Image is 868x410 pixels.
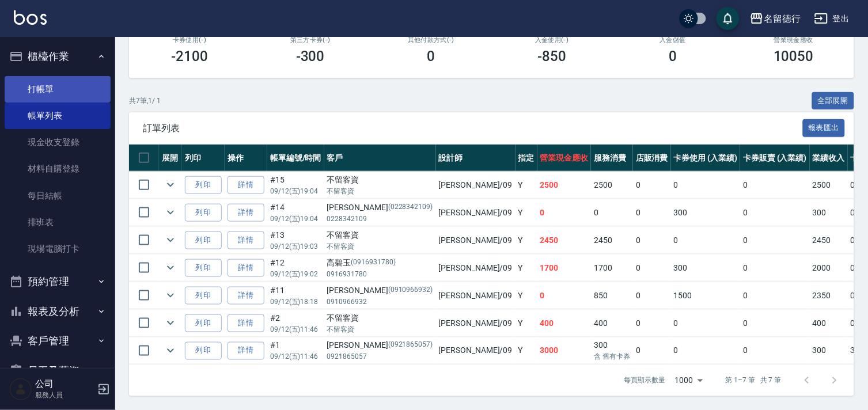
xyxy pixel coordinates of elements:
[740,310,810,337] td: 0
[745,7,805,31] button: 名留德行
[516,227,537,254] td: Y
[388,340,433,352] p: (0921865057)
[185,287,222,305] button: 列印
[228,314,264,332] a: 詳情
[624,375,666,386] p: 每頁顯示數量
[591,255,633,282] td: 1700
[537,337,592,365] td: 3000
[185,176,222,194] button: 列印
[270,352,321,362] p: 09/12 (五) 11:46
[388,202,433,214] p: (0228342109)
[436,172,516,199] td: [PERSON_NAME] /09
[185,342,222,360] button: 列印
[143,36,236,44] h2: 卡券使用(-)
[327,229,433,241] div: 不留客資
[270,269,321,279] p: 09/12 (五) 19:02
[537,145,592,172] th: 營業現金應收
[538,48,567,64] h3: -850
[810,282,848,309] td: 2350
[267,310,324,337] td: #2
[436,337,516,365] td: [PERSON_NAME] /09
[671,227,741,254] td: 0
[740,145,810,172] th: 卡券販賣 (入業績)
[505,36,598,44] h2: 入金使用(-)
[516,337,537,365] td: Y
[5,41,111,71] button: 櫃檯作業
[327,174,433,186] div: 不留客資
[740,337,810,365] td: 0
[5,209,111,236] a: 排班表
[436,145,516,172] th: 設計師
[162,314,179,332] button: expand row
[516,172,537,199] td: Y
[591,310,633,337] td: 400
[270,324,321,335] p: 09/12 (五) 11:46
[740,227,810,254] td: 0
[5,326,111,356] button: 客戶管理
[671,199,741,226] td: 300
[774,48,814,64] h3: 10050
[5,183,111,209] a: 每日結帳
[327,284,433,297] div: [PERSON_NAME]
[162,176,179,193] button: expand row
[516,199,537,226] td: Y
[740,255,810,282] td: 0
[162,259,179,276] button: expand row
[803,122,846,133] a: 報表匯出
[594,352,630,362] p: 含 舊有卡券
[267,337,324,365] td: #1
[633,337,671,365] td: 0
[740,282,810,309] td: 0
[228,231,264,249] a: 詳情
[14,10,47,25] img: Logo
[35,390,94,400] p: 服務人員
[717,7,740,30] button: save
[633,145,671,172] th: 店販消費
[5,356,111,386] button: 員工及薪資
[327,352,433,362] p: 0921865057
[162,231,179,249] button: expand row
[747,36,840,44] h2: 營業現金應收
[327,214,433,224] p: 0228342109
[351,257,396,269] p: (0916931780)
[225,145,267,172] th: 操作
[633,227,671,254] td: 0
[270,186,321,196] p: 09/12 (五) 19:04
[633,282,671,309] td: 0
[671,282,741,309] td: 1500
[436,227,516,254] td: [PERSON_NAME] /09
[810,227,848,254] td: 2450
[670,365,707,396] div: 1000
[591,282,633,309] td: 850
[436,255,516,282] td: [PERSON_NAME] /09
[185,231,222,249] button: 列印
[5,129,111,155] a: 現金收支登錄
[228,259,264,277] a: 詳情
[516,255,537,282] td: Y
[537,282,592,309] td: 0
[537,172,592,199] td: 2500
[436,310,516,337] td: [PERSON_NAME] /09
[270,214,321,224] p: 09/12 (五) 19:04
[5,267,111,297] button: 預約管理
[267,227,324,254] td: #13
[327,324,433,335] p: 不留客資
[388,284,433,297] p: (0910966932)
[726,375,782,386] p: 第 1–7 筆 共 7 筆
[327,297,433,307] p: 0910966932
[5,76,111,102] a: 打帳單
[162,204,179,221] button: expand row
[669,48,677,64] h3: 0
[810,172,848,199] td: 2500
[270,241,321,252] p: 09/12 (五) 19:03
[327,340,433,352] div: [PERSON_NAME]
[143,123,803,134] span: 訂單列表
[591,227,633,254] td: 2450
[228,176,264,194] a: 詳情
[810,337,848,365] td: 300
[267,282,324,309] td: #11
[537,255,592,282] td: 1700
[228,287,264,305] a: 詳情
[5,102,111,129] a: 帳單列表
[267,199,324,226] td: #14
